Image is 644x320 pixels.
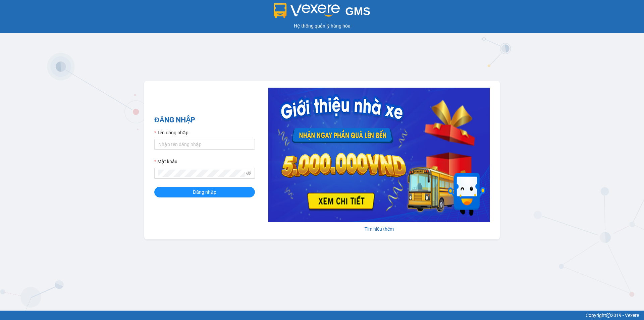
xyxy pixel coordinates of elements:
label: Mật khẩu [154,158,177,165]
span: Đăng nhập [193,188,216,196]
span: copyright [606,313,611,318]
span: eye-invisible [246,171,251,176]
img: logo 2 [274,3,340,18]
h2: ĐĂNG NHẬP [154,115,255,126]
div: Copyright 2019 - Vexere [5,312,639,319]
img: banner-0 [268,88,490,222]
input: Mật khẩu [158,170,245,177]
div: Tìm hiểu thêm [268,225,490,233]
label: Tên đăng nhập [154,129,189,136]
div: Hệ thống quản lý hàng hóa [2,22,642,30]
span: GMS [345,5,370,17]
input: Tên đăng nhập [154,139,255,150]
a: GMS [274,10,371,15]
button: Đăng nhập [154,187,255,197]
